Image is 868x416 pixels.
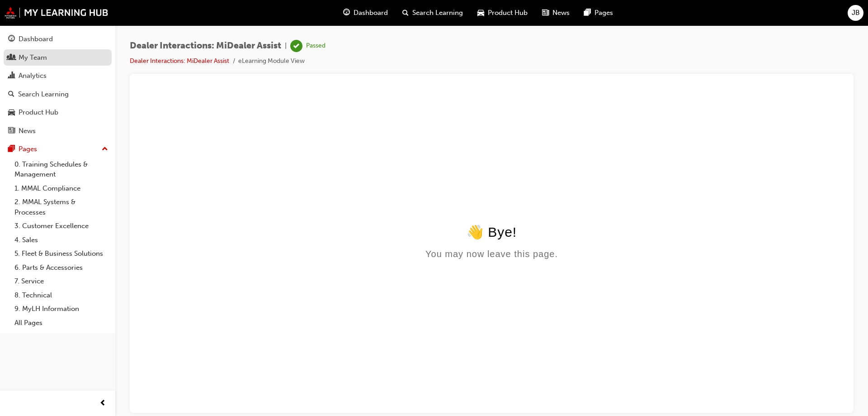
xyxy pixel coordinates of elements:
[4,141,112,158] button: Pages
[4,123,112,139] a: News
[477,7,484,19] span: car-icon
[290,40,302,52] span: learningRecordVerb_PASS-icon
[11,195,112,219] a: 2. MMAL Systems & Processes
[470,4,535,22] a: car-iconProduct Hub
[354,8,388,18] span: Dashboard
[852,8,860,18] span: JB
[594,8,613,18] span: Pages
[19,144,37,154] div: Pages
[11,247,112,261] a: 5. Fleet & Business Solutions
[4,136,706,152] div: 👋 Bye!
[11,261,112,275] a: 6. Parts & Accessories
[19,34,53,44] div: Dashboard
[8,54,15,62] span: people-icon
[535,4,577,22] a: news-iconNews
[542,7,549,19] span: news-icon
[552,8,570,18] span: News
[19,71,47,81] div: Analytics
[4,49,112,66] a: My Team
[11,182,112,196] a: 1. MMAL Compliance
[8,127,15,135] span: news-icon
[488,8,528,18] span: Product Hub
[102,143,108,155] span: up-icon
[584,7,591,19] span: pages-icon
[99,398,106,409] span: prev-icon
[4,161,706,171] div: You may now leave this page.
[4,67,112,84] a: Analytics
[130,41,281,51] span: Dealer Interactions: MiDealer Assist
[4,31,112,48] a: Dashboard
[238,56,305,67] li: eLearning Module View
[19,107,58,118] div: Product Hub
[11,219,112,233] a: 3. Customer Excellence
[19,53,47,63] div: My Team
[19,126,36,136] div: News
[4,29,112,141] button: DashboardMy TeamAnalyticsSearch LearningProduct HubNews
[8,72,15,80] span: chart-icon
[4,86,112,103] a: Search Learning
[11,233,112,247] a: 4. Sales
[343,7,350,19] span: guage-icon
[577,4,620,22] a: pages-iconPages
[4,104,112,121] a: Product Hub
[130,57,229,65] a: Dealer Interactions: MiDealer Assist
[18,89,69,100] div: Search Learning
[8,145,15,153] span: pages-icon
[5,7,108,19] img: mmal
[11,302,112,316] a: 9. MyLH Information
[402,7,409,19] span: search-icon
[8,91,14,99] span: search-icon
[11,316,112,330] a: All Pages
[11,158,112,182] a: 0. Training Schedules & Management
[412,8,463,18] span: Search Learning
[336,4,395,22] a: guage-iconDashboard
[285,41,287,51] span: |
[8,35,15,43] span: guage-icon
[395,4,470,22] a: search-iconSearch Learning
[11,288,112,302] a: 8. Technical
[11,274,112,288] a: 7. Service
[306,42,325,50] div: Passed
[8,109,15,117] span: car-icon
[848,5,863,21] button: JB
